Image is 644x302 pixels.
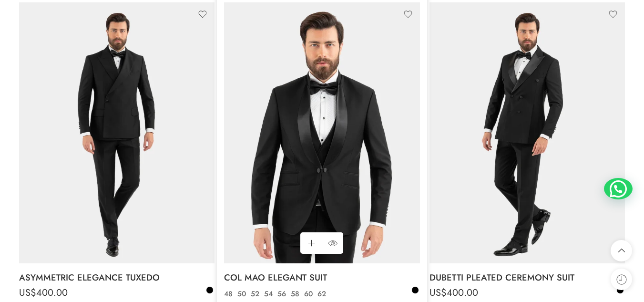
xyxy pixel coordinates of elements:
[224,286,241,300] span: US$
[19,286,68,300] bdi: 400.00
[235,289,248,300] a: 50
[429,268,625,287] a: DUBETTI PLEATED CEREMONY SUIT
[288,289,302,300] a: 58
[19,268,215,287] a: ASYMMETRIC ELEGANCE TUXEDO
[248,289,262,300] a: 52
[262,289,275,300] a: 54
[300,232,322,254] a: Select options for “COL MAO ELEGANT SUIT”
[429,286,478,300] bdi: 400.00
[322,232,343,254] a: QUICK SHOP
[411,286,419,294] a: Black
[315,289,328,300] a: 62
[205,286,214,294] a: Black
[224,286,272,300] bdi: 350.00
[19,286,36,300] span: US$
[429,286,447,300] span: US$
[222,289,235,300] a: 48
[616,286,624,294] a: Black
[224,268,419,287] a: COL MAO ELEGANT SUIT
[302,289,315,300] a: 60
[275,289,288,300] a: 56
